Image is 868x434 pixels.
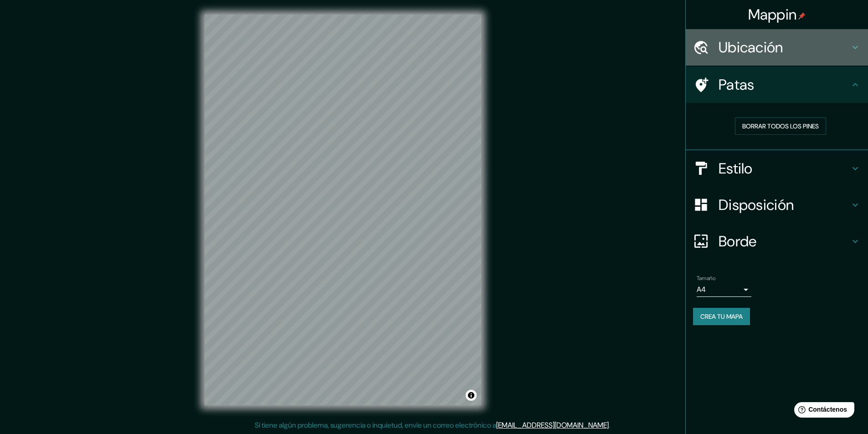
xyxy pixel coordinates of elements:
[735,117,826,135] button: Borrar todos los pines
[719,195,794,214] font: Disposición
[697,285,706,294] font: A4
[700,312,743,321] font: Crea tu mapa
[496,420,609,430] a: [EMAIL_ADDRESS][DOMAIN_NAME]
[719,75,755,94] font: Patas
[748,5,797,24] font: Mappin
[611,420,613,430] font: .
[255,420,496,430] font: Si tiene algún problema, sugerencia o inquietud, envíe un correo electrónico a
[686,150,868,187] div: Estilo
[609,420,610,430] font: .
[719,232,757,251] font: Borde
[205,15,481,405] canvas: Mapa
[610,420,611,430] font: .
[686,29,868,66] div: Ubicación
[719,159,753,178] font: Estilo
[742,122,819,130] font: Borrar todos los pines
[686,66,868,103] div: Patas
[697,275,715,282] font: Tamaño
[686,187,868,223] div: Disposición
[686,223,868,260] div: Borde
[719,38,783,57] font: Ubicación
[697,282,751,297] div: A4
[693,308,750,325] button: Crea tu mapa
[798,12,806,20] img: pin-icon.png
[787,398,858,424] iframe: Lanzador de widgets de ayuda
[466,390,477,401] button: Activar o desactivar atribución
